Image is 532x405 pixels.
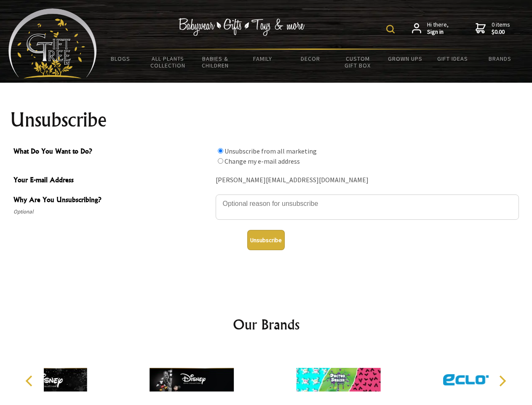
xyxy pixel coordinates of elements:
[179,18,305,36] img: Babywear - Gifts - Toys & more
[492,21,510,36] span: 0 items
[492,28,510,36] strong: $0.00
[493,372,511,390] button: Next
[334,50,382,74] a: Custom Gift Box
[239,50,287,67] a: Family
[247,230,285,250] button: Unsubscribe
[8,8,97,78] img: Babyware - Gifts - Toys and more...
[476,50,524,67] a: Brands
[13,175,211,187] span: Your E-mail Address
[144,50,192,74] a: All Plants Collection
[381,50,429,67] a: Grown Ups
[13,194,211,207] span: Why Are You Unsubscribing?
[17,314,516,335] h2: Our Brands
[386,25,395,33] img: product search
[225,147,317,155] label: Unsubscribe from all marketing
[427,21,449,36] span: Hi there,
[429,50,476,67] a: Gift Ideas
[218,148,223,154] input: What Do You Want to Do?
[192,50,239,74] a: Babies & Children
[10,110,522,130] h1: Unsubscribe
[216,194,519,220] textarea: Why Are You Unsubscribing?
[412,21,449,36] a: Hi there,Sign in
[225,157,300,165] label: Change my e-mail address
[218,158,223,164] input: What Do You Want to Do?
[13,207,211,217] span: Optional
[476,21,510,36] a: 0 items$0.00
[13,146,211,158] span: What Do You Want to Do?
[216,174,519,187] div: [PERSON_NAME][EMAIL_ADDRESS][DOMAIN_NAME]
[427,28,449,36] strong: Sign in
[286,50,334,67] a: Decor
[97,50,144,67] a: BLOGS
[21,372,40,390] button: Previous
